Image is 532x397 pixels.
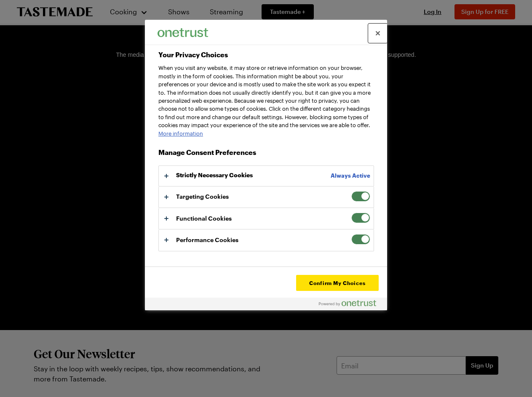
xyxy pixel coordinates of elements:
[158,28,208,37] img: Company Logo
[158,64,374,138] div: When you visit any website, it may store or retrieve information on your browser, mostly in the f...
[319,300,376,306] img: Powered by OneTrust Opens in a new Tab
[158,130,203,137] a: More information about your privacy, opens in a new tab
[145,20,387,310] div: Your Privacy Choices
[369,24,387,43] button: Close
[319,300,383,310] a: Powered by OneTrust Opens in a new Tab
[296,275,379,291] button: Confirm My Choices
[158,50,374,60] h2: Your Privacy Choices
[158,24,208,41] div: Company Logo
[145,20,387,310] div: Preference center
[158,148,374,161] h3: Manage Consent Preferences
